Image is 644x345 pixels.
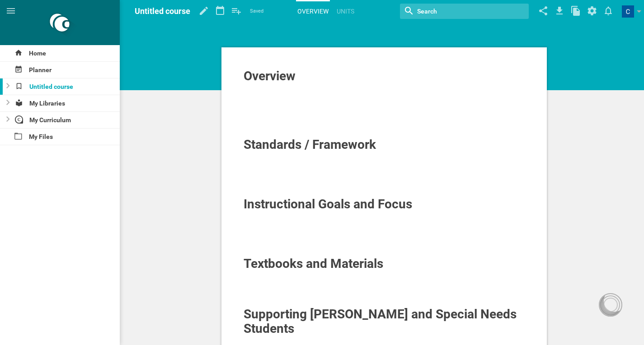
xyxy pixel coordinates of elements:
[244,256,383,271] span: Textbooks and Materials
[296,1,330,21] a: Overview
[416,5,493,17] input: Search
[12,95,120,111] div: My Libraries
[244,307,520,336] span: Supporting [PERSON_NAME] and Special Needs Students
[250,7,263,16] span: Saved
[135,6,190,16] span: Untitled course
[244,197,412,212] span: Instructional Goals and Focus
[244,69,296,83] span: Overview
[12,78,120,95] div: Untitled course
[244,137,376,152] span: Standards / Framework
[335,1,356,21] a: Units
[12,112,120,128] div: My Curriculum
